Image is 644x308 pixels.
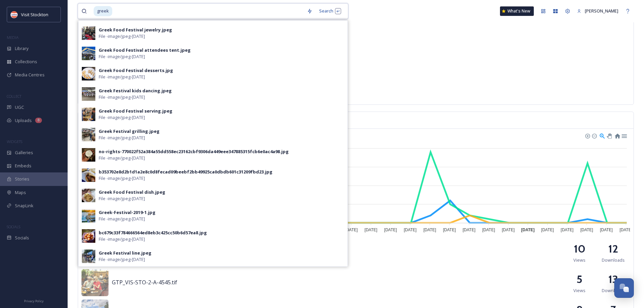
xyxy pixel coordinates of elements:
[423,228,436,232] tspan: [DATE]
[574,241,586,257] h2: 10
[15,189,26,196] span: Maps
[316,4,344,18] div: Search
[99,236,145,242] span: File - image/jpeg - [DATE]
[82,168,95,182] img: b353702e8d2b1d1a2e8c0d8fecad09beebf2bb49925ca0dbdb601c31209fbd23.jpg
[99,74,145,80] span: File - image/jpeg - [DATE]
[502,228,515,232] tspan: [DATE]
[607,134,611,138] div: Panning
[364,228,377,232] tspan: [DATE]
[592,133,596,138] div: Zoom Out
[99,33,145,40] span: File - image/jpeg - [DATE]
[82,26,95,40] img: 0a24ac03-9de5-47a9-a46f-3e380338bda0.jpg
[82,67,95,80] img: 9dc1eade-94d7-41e2-a206-211d5f96d6bd.jpg
[82,87,95,101] img: ae739ecb-6303-443f-bd96-4e2c4091d9bf.jpg
[580,228,593,232] tspan: [DATE]
[99,108,172,114] div: Greek Food Festival serving.jpeg
[574,4,622,18] a: [PERSON_NAME]
[112,279,177,286] span: GTP_VIS-STO-2-A-4545.tif
[621,133,627,138] div: Menu
[94,6,112,16] span: greek
[99,88,172,94] div: Greek Festival kids dancing.jpeg
[81,269,109,296] img: GTP_VIS-STO-2-A-4545.tif
[21,11,48,18] span: Visit Stockton
[585,133,590,138] div: Zoom In
[99,230,207,236] div: bc679c33f784666564ed8eb3c425cc50b6d57ea8.jpg
[99,128,160,135] div: Greek Festival grilling.jpeg
[404,228,416,232] tspan: [DATE]
[15,117,32,124] span: Uploads
[99,256,145,263] span: File - image/jpeg - [DATE]
[99,175,145,182] span: File - image/jpeg - [DATE]
[573,287,586,294] span: Views
[345,228,358,232] tspan: [DATE]
[561,228,574,232] tspan: [DATE]
[500,6,534,16] a: What's New
[99,27,172,33] div: Greek Food Festival jewelry.jpeg
[15,104,24,111] span: UGC
[99,94,145,100] span: File - image/jpeg - [DATE]
[602,257,625,263] span: Downloads
[15,45,28,52] span: Library
[608,241,618,257] h2: 12
[614,278,634,298] button: Open Chat
[614,133,620,138] div: Reset Zoom
[600,228,613,232] tspan: [DATE]
[15,149,33,156] span: Galleries
[443,228,456,232] tspan: [DATE]
[82,128,95,141] img: 4220ae62-f693-42ec-a689-6ae05e3e99cc.jpg
[462,228,475,232] tspan: [DATE]
[99,189,165,195] div: Greek Food Festival dish.jpeg
[99,169,272,175] div: b353702e8d2b1d1a2e8c0d8fecad09beebf2bb49925ca0dbdb601c31209fbd23.jpg
[573,257,586,263] span: Views
[585,8,618,14] span: [PERSON_NAME]
[15,163,31,169] span: Embeds
[620,228,633,232] tspan: [DATE]
[15,72,45,78] span: Media Centres
[35,118,42,123] div: 8
[99,250,151,256] div: Greek Festival line.jpeg
[82,108,95,121] img: d7d22fd3-20e3-4e38-ac61-ad5ffc1810df.jpg
[82,148,95,162] img: 770022f52a384a55dd558ec23162cbf9306da449eee347885315fcb6e0ac4a98.jpg
[541,228,554,232] tspan: [DATE]
[24,297,44,305] a: Privacy Policy
[82,189,95,202] img: 9ddc99fc-df1e-420b-b47e-0521c226553b.jpg
[599,133,605,138] div: Selection Zoom
[576,271,582,287] h2: 5
[602,287,625,294] span: Downloads
[99,67,173,74] div: Greek Food Festival desserts.jpg
[99,209,156,216] div: Greek-Festival-2019-1.jpg
[99,47,191,53] div: Greek Food Festival attendees tent.jpeg
[7,35,19,40] span: MEDIA
[15,235,29,241] span: Socials
[15,176,29,182] span: Stories
[7,139,22,144] span: WIDGETS
[99,195,145,202] span: File - image/jpeg - [DATE]
[384,228,397,232] tspan: [DATE]
[82,47,95,60] img: 8547acf1-117d-465c-b309-ae45f47545f7.jpg
[482,228,495,232] tspan: [DATE]
[15,203,33,209] span: SnapLink
[24,299,44,303] span: Privacy Policy
[82,250,95,263] img: 007c6d9e-c8b3-40a8-bf70-6c38ceb1b442.jpg
[99,216,145,222] span: File - image/jpeg - [DATE]
[82,229,95,243] img: bc679c33f784666564ed8eb3c425cc50b6d57ea8.jpg
[99,155,145,161] span: File - image/jpeg - [DATE]
[99,114,145,121] span: File - image/jpeg - [DATE]
[7,224,20,229] span: SOCIALS
[7,94,21,99] span: COLLECT
[11,11,18,18] img: unnamed.jpeg
[82,209,95,222] img: Greek-Festival-2019-1.jpg
[521,228,535,232] tspan: [DATE]
[608,271,618,287] h2: 13
[99,53,145,60] span: File - image/jpeg - [DATE]
[99,135,145,141] span: File - image/jpeg - [DATE]
[15,58,37,65] span: Collections
[99,148,289,155] div: no-rights-770022f52a384a55dd558ec23162cbf9306da449eee347885315fcb6e0ac4a98.jpg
